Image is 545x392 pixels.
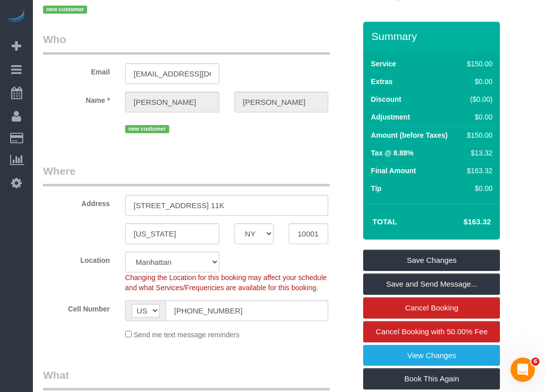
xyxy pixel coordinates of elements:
[363,368,500,389] a: Book This Again
[235,92,329,112] input: Last Name
[463,59,492,69] div: $150.00
[371,59,396,69] label: Service
[125,223,219,244] input: City
[363,273,500,295] a: Save and Send Message...
[371,130,447,140] label: Amount (before Taxes)
[371,148,413,158] label: Tax @ 8.88%
[371,76,393,87] label: Extras
[363,321,500,342] a: Cancel Booking with 50.00% Fee
[35,252,118,265] label: Location
[463,112,492,122] div: $0.00
[433,218,491,226] h4: $163.32
[463,76,492,87] div: $0.00
[511,358,535,382] iframe: Intercom live chat
[371,94,401,104] label: Discount
[289,223,328,244] input: Zip Code
[125,92,219,112] input: First Name
[371,183,381,193] label: Tip
[463,130,492,140] div: $150.00
[35,300,118,314] label: Cell Number
[463,94,492,104] div: ($0.00)
[371,30,495,42] h3: Summary
[125,273,327,292] span: Changing the Location for this booking may affect your schedule and what Services/Frequencies are...
[6,10,26,24] img: Automaid Logo
[463,183,492,193] div: $0.00
[134,331,240,339] span: Send me text message reminders
[43,6,87,14] span: new customer
[43,164,330,186] legend: Where
[43,32,330,55] legend: Who
[363,250,500,271] a: Save Changes
[35,63,118,77] label: Email
[35,195,118,209] label: Address
[363,345,500,366] a: View Changes
[463,166,492,176] div: $163.32
[35,92,118,105] label: Name *
[372,217,397,226] strong: Total
[363,297,500,319] a: Cancel Booking
[166,300,329,321] input: Cell Number
[371,166,416,176] label: Final Amount
[463,148,492,158] div: $13.32
[371,112,410,122] label: Adjustment
[125,63,219,84] input: Email
[43,368,330,390] legend: What
[531,358,539,366] span: 6
[376,327,488,336] span: Cancel Booking with 50.00% Fee
[125,125,169,133] span: new customer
